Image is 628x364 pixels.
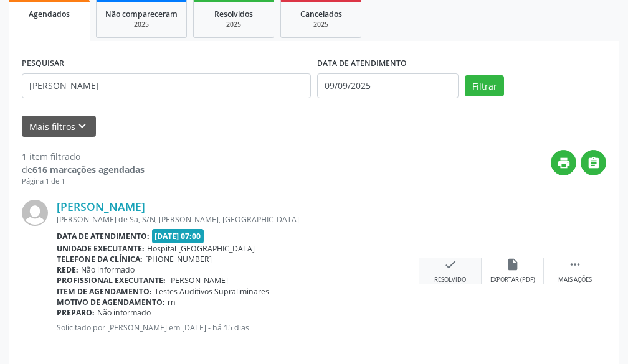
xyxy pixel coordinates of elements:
button: print [551,150,576,175]
span: [DATE] 07:00 [152,229,204,243]
p: Solicitado por [PERSON_NAME] em [DATE] - há 15 dias [57,322,419,333]
div: 2025 [202,20,265,29]
span: [PHONE_NUMBER] [145,254,212,264]
span: Cancelados [300,9,342,19]
span: rn [168,297,176,307]
div: 1 item filtrado [22,150,145,163]
label: DATA DE ATENDIMENTO [317,54,407,73]
span: Agendados [29,9,70,19]
div: [PERSON_NAME] de Sa, S/N, [PERSON_NAME], [GEOGRAPHIC_DATA] [57,214,419,225]
span: Não compareceram [105,9,178,19]
b: Data de atendimento: [57,231,150,241]
img: img [22,200,48,226]
div: Exportar (PDF) [490,276,535,284]
b: Item de agendamento: [57,286,152,297]
i:  [587,156,601,170]
div: de [22,163,145,176]
span: Hospital [GEOGRAPHIC_DATA] [147,243,255,254]
a: [PERSON_NAME] [57,200,145,213]
div: 2025 [105,20,178,29]
div: Mais ações [558,276,592,284]
button: Filtrar [465,75,504,96]
span: Testes Auditivos Supraliminares [155,286,269,297]
span: Resolvidos [214,9,253,19]
b: Telefone da clínica: [57,254,143,264]
b: Preparo: [57,307,95,318]
input: Selecione um intervalo [317,73,459,98]
i: keyboard_arrow_down [75,119,89,133]
b: Rede: [57,264,78,275]
div: 2025 [290,20,352,29]
span: [PERSON_NAME] [168,275,228,286]
input: Nome, CNS [22,73,311,98]
button:  [581,150,606,175]
i:  [568,258,582,271]
b: Unidade executante: [57,243,145,254]
i: print [557,156,571,170]
label: PESQUISAR [22,54,64,73]
strong: 616 marcações agendadas [32,164,145,175]
button: Mais filtroskeyboard_arrow_down [22,116,96,138]
div: Página 1 de 1 [22,176,145,187]
b: Motivo de agendamento: [57,297,165,307]
span: Não informado [81,264,135,275]
i: check [444,258,457,271]
span: Não informado [97,307,151,318]
i: insert_drive_file [506,258,520,271]
div: Resolvido [434,276,466,284]
b: Profissional executante: [57,275,166,286]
